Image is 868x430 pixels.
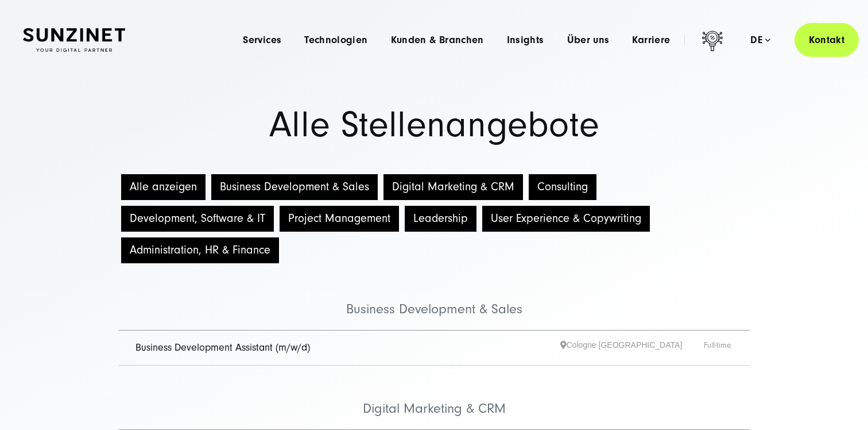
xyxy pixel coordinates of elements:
[529,174,596,200] button: Consulting
[482,206,650,232] button: User Experience & Copywriting
[135,341,310,354] a: Business Development Assistant (m/w/d)
[121,237,279,263] button: Administration, HR & Finance
[211,174,378,200] button: Business Development & Sales
[121,174,206,200] button: Alle anzeigen
[118,266,750,331] li: Business Development & Sales
[383,174,523,200] button: Digital Marketing & CRM
[23,107,845,143] h1: Alle Stellenangebote
[391,34,484,46] a: Kunden & Branchen
[507,34,544,46] a: Insights
[567,34,610,46] a: Über uns
[304,34,367,46] a: Technologien
[243,34,281,46] a: Services
[704,339,733,357] span: Full-time
[280,206,399,232] button: Project Management
[560,339,704,357] span: Cologne [GEOGRAPHIC_DATA]
[121,206,274,232] button: Development, Software & IT
[405,206,476,232] button: Leadership
[118,366,750,430] li: Digital Marketing & CRM
[795,23,859,57] a: Kontakt
[632,34,670,46] a: Karriere
[750,34,770,46] div: de
[23,28,125,52] img: SUNZINET Full Service Digital Agentur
